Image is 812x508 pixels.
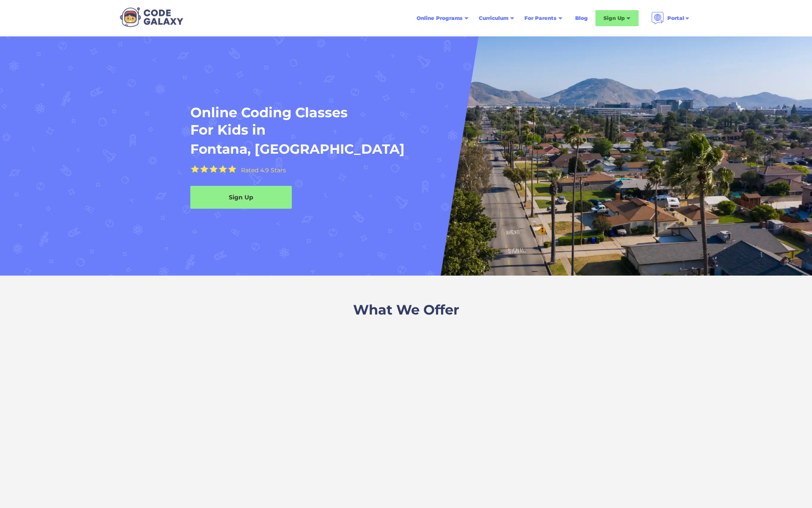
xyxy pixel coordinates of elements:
div: Portal [667,14,684,22]
h1: Fontana, [GEOGRAPHIC_DATA] [190,141,405,158]
a: Sign Up [190,186,292,209]
img: Yellow Star - the Code Galaxy [228,165,236,173]
div: Rated 4.9 Stars [241,167,286,173]
img: Yellow Star - the Code Galaxy [209,165,218,173]
img: Yellow Star - the Code Galaxy [200,165,208,173]
div: Online Programs [417,14,463,22]
div: For Parents [524,14,557,22]
a: Blog [570,11,593,26]
div: Sign Up [604,14,625,22]
h1: Online Coding Classes For Kids in [190,104,556,139]
img: Yellow Star - the Code Galaxy [191,165,199,173]
div: Sign Up [190,193,292,202]
img: Yellow Star - the Code Galaxy [219,165,227,173]
div: Curriculum [479,14,508,22]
